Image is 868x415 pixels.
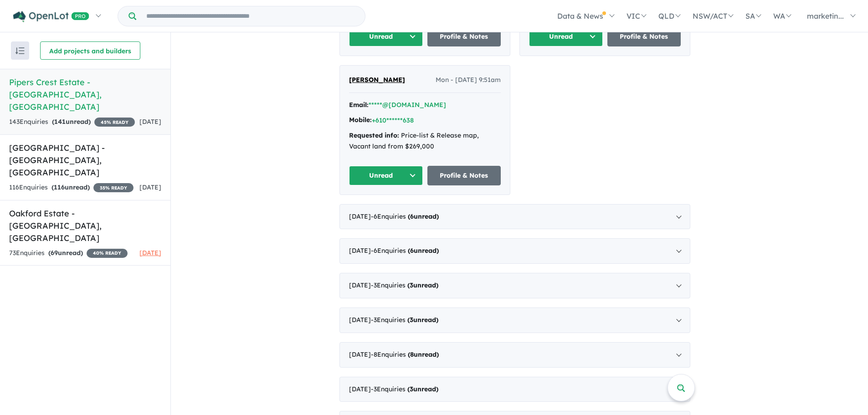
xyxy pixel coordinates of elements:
[48,249,83,257] strong: ( unread)
[408,212,439,220] strong: ( unread)
[408,246,439,255] strong: ( unread)
[349,75,405,86] a: [PERSON_NAME]
[807,11,844,20] span: marketin...
[407,281,438,289] strong: ( unread)
[13,11,89,22] img: Openlot PRO Logo White
[427,27,501,46] a: Profile & Notes
[40,41,140,60] button: Add projects and builders
[349,76,405,84] span: [PERSON_NAME]
[349,130,501,152] div: Price-list & Release map, Vacant land from $269,000
[349,116,372,124] strong: Mobile:
[51,249,58,257] span: 69
[410,385,413,393] span: 3
[139,249,161,257] span: [DATE]
[339,238,690,264] div: [DATE]
[54,183,65,191] span: 116
[9,207,161,244] h5: Oakford Estate - [GEOGRAPHIC_DATA] , [GEOGRAPHIC_DATA]
[371,385,438,393] span: - 3 Enquir ies
[371,281,438,289] span: - 3 Enquir ies
[15,47,25,54] img: sort.svg
[339,342,690,368] div: [DATE]
[52,118,91,126] strong: ( unread)
[407,385,438,393] strong: ( unread)
[339,204,690,230] div: [DATE]
[349,166,423,185] button: Unread
[87,249,128,258] span: 40 % READY
[9,248,128,259] div: 73 Enquir ies
[349,131,399,139] strong: Requested info:
[51,183,90,191] strong: ( unread)
[339,273,690,298] div: [DATE]
[9,142,161,179] h5: [GEOGRAPHIC_DATA] - [GEOGRAPHIC_DATA] , [GEOGRAPHIC_DATA]
[139,183,161,191] span: [DATE]
[94,118,135,127] span: 45 % READY
[9,76,161,113] h5: Pipers Crest Estate - [GEOGRAPHIC_DATA] , [GEOGRAPHIC_DATA]
[349,27,423,46] button: Unread
[529,27,603,46] button: Unread
[371,350,439,359] span: - 8 Enquir ies
[410,350,414,359] span: 8
[410,316,413,324] span: 3
[349,101,369,109] strong: Email:
[407,316,438,324] strong: ( unread)
[54,118,66,126] span: 141
[93,183,134,192] span: 35 % READY
[427,166,501,185] a: Profile & Notes
[371,246,439,255] span: - 6 Enquir ies
[339,377,690,402] div: [DATE]
[339,307,690,333] div: [DATE]
[138,6,363,26] input: Try estate name, suburb, builder or developer
[9,117,135,128] div: 143 Enquir ies
[408,350,439,359] strong: ( unread)
[410,281,413,289] span: 3
[371,316,438,324] span: - 3 Enquir ies
[436,75,501,86] span: Mon - [DATE] 9:51am
[371,212,439,220] span: - 6 Enquir ies
[410,212,414,220] span: 6
[410,246,414,255] span: 6
[139,118,161,126] span: [DATE]
[607,27,681,46] a: Profile & Notes
[9,182,134,193] div: 116 Enquir ies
